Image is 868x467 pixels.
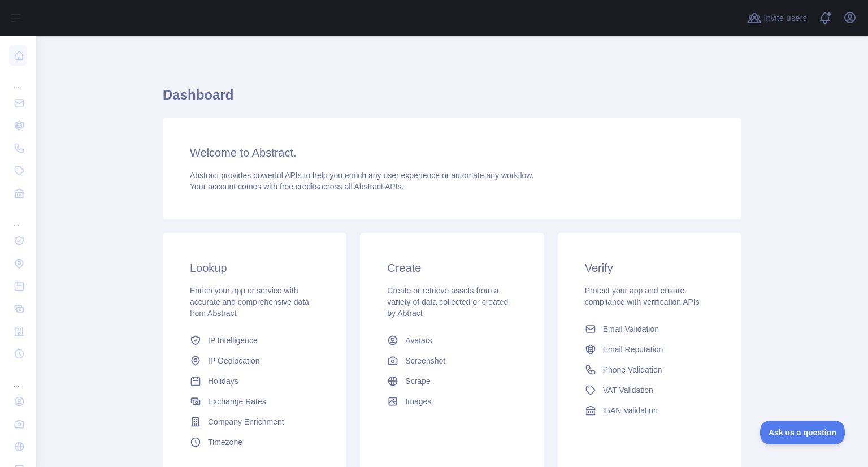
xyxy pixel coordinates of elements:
[585,260,714,276] h3: Verify
[208,436,242,448] span: Timezone
[580,360,719,380] a: Phone Validation
[603,323,659,335] span: Email Validation
[387,260,517,276] h3: Create
[603,384,653,396] span: VAT Validation
[760,421,845,444] iframe: Toggle Customer Support
[585,286,700,306] span: Protect your app and ensure compliance with verification APIs
[383,330,521,351] a: Avatars
[603,405,658,416] span: IBAN Validation
[208,416,284,427] span: Company Enrichment
[383,351,521,371] a: Screenshot
[185,412,324,432] a: Company Enrichment
[405,335,432,346] span: Avatars
[190,171,534,180] span: Abstract provides powerful APIs to help you enrich any user experience or automate any workflow.
[383,371,521,391] a: Scrape
[383,391,521,412] a: Images
[603,344,663,355] span: Email Reputation
[405,396,431,407] span: Images
[9,68,27,90] div: ...
[185,371,324,391] a: Holidays
[208,396,266,407] span: Exchange Rates
[580,380,719,400] a: VAT Validation
[208,355,260,366] span: IP Geolocation
[208,335,258,346] span: IP Intelligence
[185,330,324,351] a: IP Intelligence
[9,366,27,389] div: ...
[190,182,403,191] span: Your account comes with across all Abstract APIs.
[580,400,719,421] a: IBAN Validation
[280,182,319,191] span: free credits
[387,286,508,318] span: Create or retrieve assets from a variety of data collected or created by Abtract
[9,206,27,228] div: ...
[580,319,719,339] a: Email Validation
[603,364,662,375] span: Phone Validation
[163,86,741,113] h1: Dashboard
[185,391,324,412] a: Exchange Rates
[208,375,238,387] span: Holidays
[190,260,319,276] h3: Lookup
[405,355,445,366] span: Screenshot
[763,12,807,25] span: Invite users
[580,339,719,360] a: Email Reputation
[185,351,324,371] a: IP Geolocation
[190,145,714,161] h3: Welcome to Abstract.
[190,286,309,318] span: Enrich your app or service with accurate and comprehensive data from Abstract
[405,375,430,387] span: Scrape
[745,9,809,27] button: Invite users
[185,432,324,452] a: Timezone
